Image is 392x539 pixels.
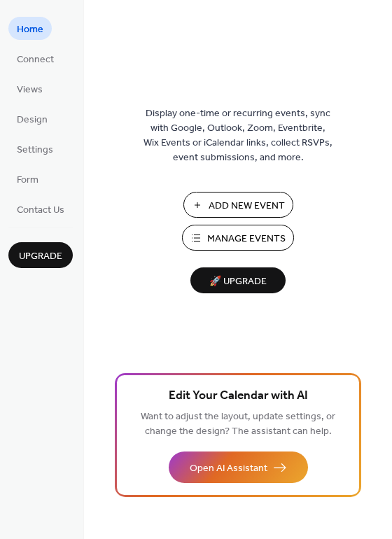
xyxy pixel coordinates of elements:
[169,386,308,406] span: Edit Your Calendar with AI
[199,272,277,291] span: 🚀 Upgrade
[8,242,73,268] button: Upgrade
[17,203,64,218] span: Contact Us
[183,192,293,218] button: Add New Event
[141,407,335,441] span: Want to adjust the layout, update settings, or change the design? The assistant can help.
[182,225,294,251] button: Manage Events
[8,77,51,100] a: Views
[8,197,73,220] a: Contact Us
[8,17,52,40] a: Home
[17,173,38,188] span: Form
[8,137,62,160] a: Settings
[190,267,286,293] button: 🚀 Upgrade
[19,249,62,264] span: Upgrade
[169,451,308,483] button: Open AI Assistant
[17,22,43,37] span: Home
[190,461,267,476] span: Open AI Assistant
[8,107,56,130] a: Design
[209,199,285,213] span: Add New Event
[17,52,54,67] span: Connect
[143,106,332,165] span: Display one-time or recurring events, sync with Google, Outlook, Zoom, Eventbrite, Wix Events or ...
[17,113,48,127] span: Design
[17,143,53,157] span: Settings
[17,83,43,97] span: Views
[8,47,62,70] a: Connect
[207,232,286,246] span: Manage Events
[8,167,47,190] a: Form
